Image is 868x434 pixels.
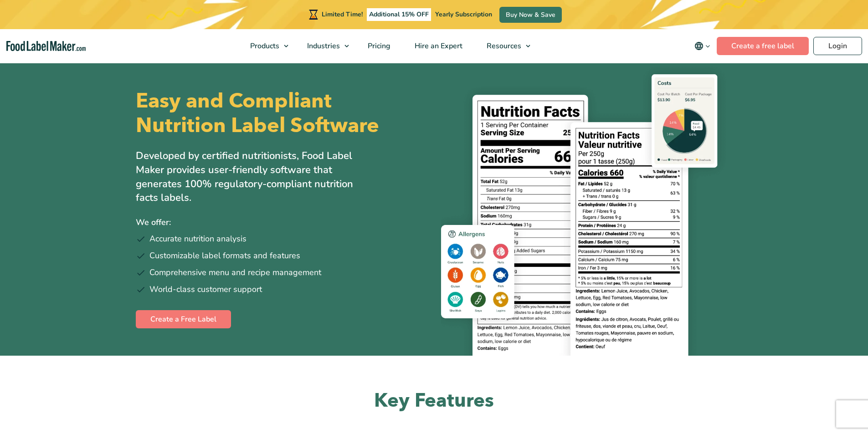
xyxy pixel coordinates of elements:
span: Customizable label formats and features [149,250,300,262]
p: Developed by certified nutritionists, Food Label Maker provides user-friendly software that gener... [136,149,373,205]
a: Products [238,29,293,63]
a: Pricing [356,29,401,63]
a: Buy Now & Save [499,7,562,23]
span: Yearly Subscription [435,10,492,19]
span: Industries [304,41,341,51]
span: Accurate nutrition analysis [149,233,247,245]
a: Create a Free Label [136,310,231,328]
a: Login [813,37,862,55]
span: Resources [484,41,522,51]
a: Create a free label [717,37,809,55]
span: Pricing [365,41,391,51]
a: Resources [475,29,535,63]
p: We offer: [136,216,427,229]
a: Industries [295,29,354,63]
span: Hire an Expert [412,41,463,51]
h2: Key Features [136,388,733,414]
a: Hire an Expert [403,29,473,63]
span: Products [247,41,280,51]
span: Limited Time! [322,10,363,19]
h1: Easy and Compliant Nutrition Label Software [136,89,426,138]
span: Additional 15% OFF [367,8,431,21]
span: Comprehensive menu and recipe management [149,266,321,279]
span: World-class customer support [149,283,262,296]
